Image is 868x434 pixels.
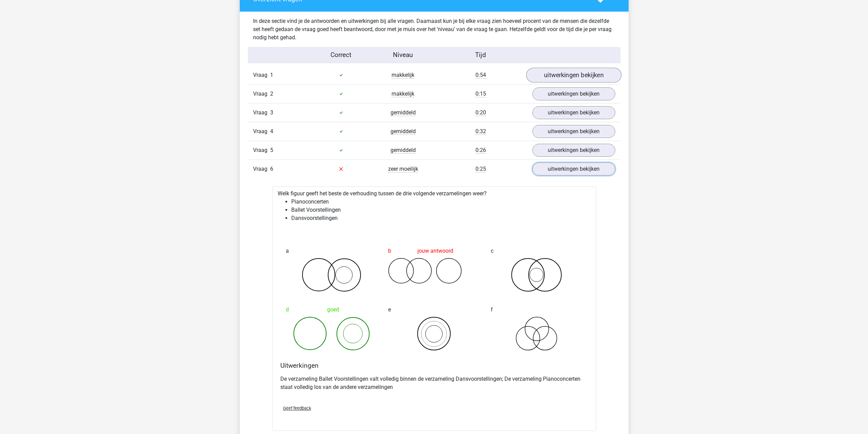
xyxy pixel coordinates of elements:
[532,125,615,138] a: uitwerkingen bekijken
[270,72,273,78] span: 1
[391,147,416,154] span: gemiddeld
[291,206,591,214] li: Ballet Voorstellingen
[270,128,273,135] span: 4
[253,146,270,154] span: Vraag
[270,166,273,172] span: 6
[253,127,270,136] span: Vraag
[253,165,270,173] span: Vraag
[253,109,270,117] span: Vraag
[280,362,588,369] h4: Uitwerkingen
[475,90,486,97] span: 0:15
[391,109,416,116] span: gemiddeld
[526,68,621,83] a: uitwerkingen bekijken
[475,72,486,79] span: 0:54
[372,50,434,60] div: Niveau
[286,303,378,317] div: goed
[286,244,289,258] span: a
[532,87,615,100] a: uitwerkingen bekijken
[270,109,273,116] span: 3
[475,147,486,154] span: 0:26
[388,244,391,258] span: b
[283,406,311,411] span: Geef feedback
[491,303,493,317] span: f
[291,214,591,222] li: Dansvoorstellingen
[491,244,494,258] span: c
[270,90,273,97] span: 2
[532,163,615,176] a: uitwerkingen bekijken
[392,90,414,97] span: makkelijk
[391,128,416,135] span: gemiddeld
[388,303,391,317] span: e
[475,166,486,172] span: 0:25
[532,144,615,157] a: uitwerkingen bekijken
[392,72,414,79] span: makkelijk
[272,186,596,431] div: Welk figuur geeft het beste de verhouding tussen de drie volgende verzamelingen weer?
[475,128,486,135] span: 0:32
[280,375,588,391] p: De verzameling Ballet Voorstellingen valt volledig binnen de verzameling Dansvoorstellingen; De v...
[270,147,273,153] span: 5
[253,90,270,98] span: Vraag
[434,50,527,60] div: Tijd
[475,109,486,116] span: 0:20
[388,166,418,172] span: zeer moeilijk
[532,106,615,119] a: uitwerkingen bekijken
[286,303,289,317] span: d
[253,71,270,79] span: Vraag
[248,17,620,42] div: In deze sectie vind je de antwoorden en uitwerkingen bij alle vragen. Daarnaast kun je bij elke v...
[291,198,591,206] li: Pianoconcerten
[388,244,480,258] div: jouw antwoord
[310,50,372,60] div: Correct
